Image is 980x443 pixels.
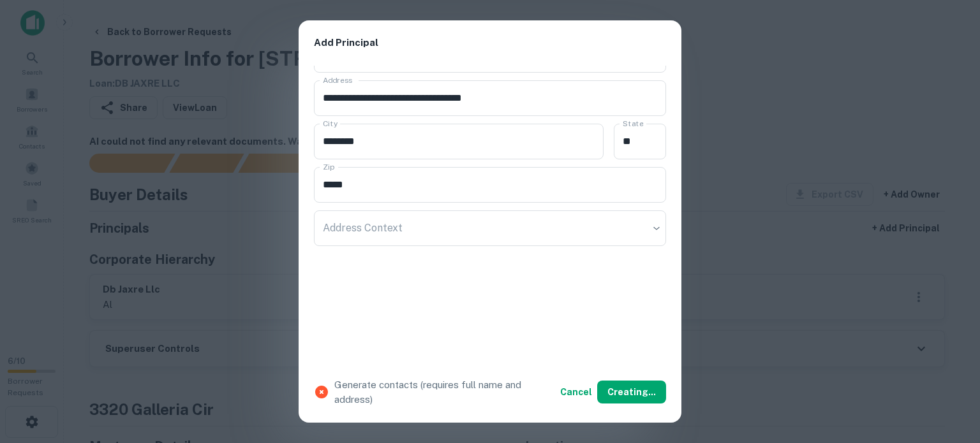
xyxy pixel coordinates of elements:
label: Address [323,75,352,85]
div: ​ [314,210,666,246]
button: Cancel [555,381,597,403]
label: State [623,118,643,129]
p: Generate contacts (requires full name and address) [334,377,555,407]
h2: Add Principal [299,20,681,66]
iframe: Chat Widget [916,341,980,402]
button: Creating... [597,381,666,403]
label: City [323,118,338,129]
label: Zip [323,161,334,172]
